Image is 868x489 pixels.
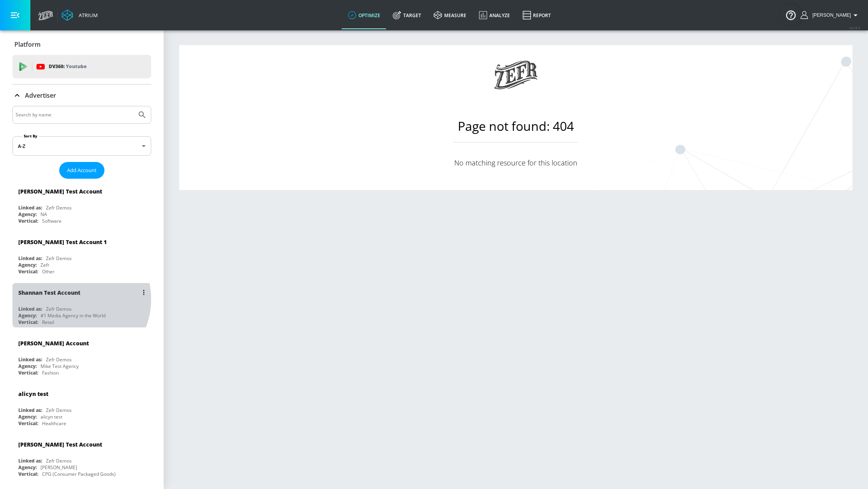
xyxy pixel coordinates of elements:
div: Linked as: [18,255,42,262]
div: Zefr Demos [46,407,72,413]
div: Zefr Demos [46,457,72,464]
div: Linked as: [18,356,42,363]
a: Target [386,1,427,29]
div: [PERSON_NAME] AccountLinked as:Zefr DemosAgency:Mike Test AgencyVertical:Fashion [12,334,151,378]
div: NA [41,211,47,218]
div: alicyn test [41,413,62,420]
div: Zefr [41,262,49,268]
div: [PERSON_NAME] Test AccountLinked as:Zefr DemosAgency:NAVertical:Software [12,182,151,226]
a: optimize [342,1,386,29]
button: Open Resource Center [780,4,802,26]
div: Zefr Demos [46,255,72,262]
div: CPG (Consumer Packaged Goods) [42,471,116,477]
div: Linked as: [18,306,42,312]
div: Linked as: [18,407,42,413]
div: [PERSON_NAME] Test AccountLinked as:Zefr DemosAgency:[PERSON_NAME]Vertical:CPG (Consumer Packaged... [12,435,151,479]
a: Analyze [473,1,516,29]
div: Retail [42,319,54,325]
button: [PERSON_NAME] [801,11,860,20]
div: Mike Test Agency [41,363,79,369]
div: A-Z [12,136,151,156]
div: Vertical: [18,471,38,477]
div: alicyn testLinked as:Zefr DemosAgency:alicyn testVertical:Healthcare [12,384,151,429]
div: Vertical: [18,319,38,325]
div: Platform [12,33,151,55]
label: Sort By [22,134,39,139]
div: Vertical: [18,268,38,275]
div: Linked as: [18,204,42,211]
div: Vertical: [18,369,38,376]
div: Agency: [18,312,37,319]
span: Add Account [67,166,97,175]
div: Healthcare [42,420,66,427]
div: Shannan Test Account [18,289,80,296]
span: login as: charles.sun@zefr.com [809,12,851,18]
div: Zefr Demos [46,306,72,312]
input: Search by name [16,110,134,120]
div: Advertiser [12,84,151,106]
p: Advertiser [25,91,56,100]
div: Agency: [18,211,37,218]
div: Agency: [18,413,37,420]
div: Atrium [76,12,98,19]
a: measure [427,1,473,29]
p: Platform [14,40,41,49]
p: No matching resource for this location [453,158,578,167]
div: [PERSON_NAME] Account [18,339,89,347]
div: Fashion [42,369,59,376]
div: Agency: [18,363,37,369]
div: Shannan Test AccountLinked as:Zefr DemosAgency:#1 Media Agency in the WorldVertical:Retail [12,283,151,327]
div: Zefr Demos [46,204,72,211]
a: Report [516,1,557,29]
div: [PERSON_NAME] Test Account 1Linked as:Zefr DemosAgency:ZefrVertical:Other [12,232,151,277]
p: Youtube [66,62,86,70]
div: Zefr Demos [46,356,72,363]
div: [PERSON_NAME] Test Account 1 [18,238,107,246]
div: Linked as: [18,457,42,464]
span: v 4.25.2 [849,26,860,30]
div: Other [42,268,55,275]
div: Vertical: [18,420,38,427]
div: DV360: Youtube [12,55,151,78]
div: [PERSON_NAME] Test Account [18,441,102,448]
div: alicyn test [18,390,48,398]
div: Vertical: [18,218,38,224]
a: Atrium [62,9,98,21]
div: [PERSON_NAME] Test Account [18,188,102,195]
div: Agency: [18,464,37,471]
div: Software [42,218,62,224]
div: Agency: [18,262,37,268]
div: #1 Media Agency in the World [41,312,106,319]
div: [PERSON_NAME] [41,464,77,471]
p: DV360: [49,62,86,71]
h1: Page not found: 404 [453,118,578,142]
button: Add Account [59,162,104,179]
